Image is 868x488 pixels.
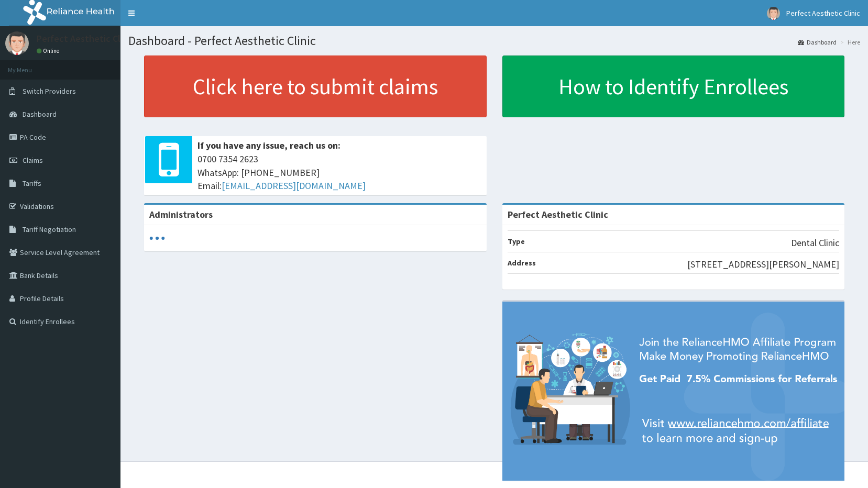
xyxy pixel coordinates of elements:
[197,152,481,193] span: 0700 7354 2623 WhatsApp: [PHONE_NUMBER] Email:
[508,208,608,220] strong: Perfect Aesthetic Clinic
[128,34,860,48] h1: Dashboard - Perfect Aesthetic Clinic
[502,56,845,117] a: How to Identify Enrollees
[23,86,76,96] span: Switch Providers
[197,139,340,151] b: If you have any issue, reach us on:
[149,230,165,246] svg: audio-loading
[23,156,43,165] span: Claims
[767,7,780,20] img: User Image
[786,8,860,18] span: Perfect Aesthetic Clinic
[222,180,366,192] a: [EMAIL_ADDRESS][DOMAIN_NAME]
[144,56,487,117] a: Click here to submit claims
[838,38,860,47] li: Here
[502,302,845,481] img: provider-team-banner.png
[23,109,57,119] span: Dashboard
[798,38,837,47] a: Dashboard
[508,237,525,246] b: Type
[5,31,29,55] img: User Image
[791,236,839,250] p: Dental Clinic
[37,34,135,43] p: Perfect Aesthetic Clinic
[687,258,839,271] p: [STREET_ADDRESS][PERSON_NAME]
[23,225,76,234] span: Tariff Negotiation
[508,258,536,268] b: Address
[149,208,213,220] b: Administrators
[37,47,62,54] a: Online
[23,179,41,188] span: Tariffs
